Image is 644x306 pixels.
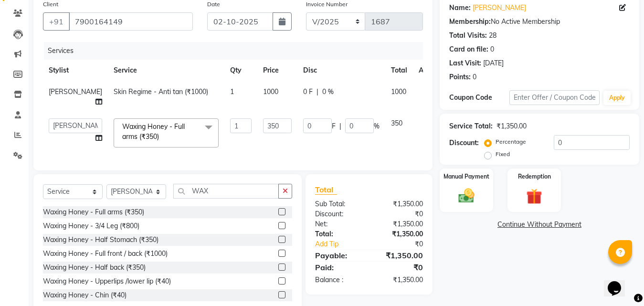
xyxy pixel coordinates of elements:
span: 0 F [303,87,313,97]
span: 0 % [322,87,334,97]
th: Total [385,60,413,81]
div: Card on file: [449,44,488,54]
div: [DATE] [483,58,504,68]
div: Paid: [308,262,369,273]
span: 1000 [263,87,278,96]
div: Waxing Honey - Full arms (₹350) [43,207,144,217]
div: Discount: [308,209,369,219]
label: Percentage [496,137,526,146]
span: Skin Regime - Anti tan (₹1000) [114,87,208,96]
div: Waxing Honey - Full front / back (₹1000) [43,249,168,259]
div: 0 [490,44,494,54]
th: Qty [224,60,257,81]
div: Balance : [308,275,369,285]
div: ₹1,350.00 [369,250,430,261]
div: Services [44,42,430,60]
div: Total Visits: [449,31,487,41]
div: Membership: [449,17,491,27]
a: [PERSON_NAME] [473,3,526,13]
div: Net: [308,219,369,229]
span: % [374,121,380,131]
div: Name: [449,3,471,13]
th: Action [413,60,444,81]
div: ₹0 [369,262,430,273]
label: Redemption [518,172,551,181]
span: 1 [230,87,234,96]
div: Coupon Code [449,93,509,103]
a: Continue Without Payment [442,220,637,230]
span: F [332,121,336,131]
th: Price [257,60,297,81]
div: ₹1,350.00 [369,229,430,239]
span: 1000 [391,87,406,96]
img: _cash.svg [454,187,479,205]
div: Waxing Honey - 3/4 Leg (₹800) [43,221,139,231]
div: ₹1,350.00 [496,121,527,131]
span: | [317,87,318,97]
input: Search by Name/Mobile/Email/Code [69,12,193,31]
div: Last Visit: [449,58,481,68]
div: Points: [449,72,471,82]
div: ₹0 [379,239,430,249]
th: Disc [297,60,385,81]
div: 0 [473,72,476,82]
div: No Active Membership [449,17,630,27]
th: Service [108,60,224,81]
img: _gift.svg [521,187,547,206]
label: Manual Payment [443,172,489,181]
div: Waxing Honey - Half back (₹350) [43,263,146,273]
input: Enter Offer / Coupon Code [509,90,600,105]
div: Sub Total: [308,199,369,209]
div: Waxing Honey - Upperlips /lower lip (₹40) [43,276,171,286]
div: Total: [308,229,369,239]
div: ₹1,350.00 [369,199,430,209]
div: ₹1,350.00 [369,275,430,285]
span: Waxing Honey - Full arms (₹350) [122,122,185,141]
div: Waxing Honey - Half Stomach (₹350) [43,235,158,245]
button: Apply [603,91,631,105]
div: Service Total: [449,121,493,131]
iframe: chat widget [604,268,634,296]
div: Discount: [449,138,479,148]
a: Add Tip [308,239,379,249]
div: Waxing Honey - Chin (₹40) [43,290,127,300]
div: ₹1,350.00 [369,219,430,229]
label: Fixed [496,150,510,158]
button: +91 [43,12,70,31]
th: Stylist [43,60,108,81]
a: x [159,132,163,141]
input: Search or Scan [173,184,279,199]
div: Payable: [308,250,369,261]
span: [PERSON_NAME] [49,87,102,96]
span: Total [315,185,337,195]
div: 28 [489,31,496,41]
span: | [339,121,341,131]
div: ₹0 [369,209,430,219]
span: 350 [391,119,402,127]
